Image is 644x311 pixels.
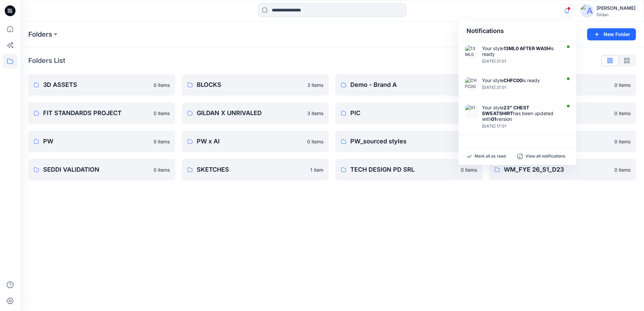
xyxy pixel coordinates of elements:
a: Demo - Brand A0 items [335,74,482,96]
p: Folders List [28,56,65,66]
a: PW x AI0 items [182,131,329,152]
p: 0 items [154,81,170,89]
div: Gildan [597,12,636,17]
div: Tuesday, September 09, 2025 21:01 [482,85,559,90]
p: TECH DESIGN PD SRL [350,165,457,174]
a: SEDDI VALIDATION0 items [28,159,175,180]
a: PW_sourced styles0 items [335,131,482,152]
p: GILDAN X UNRIVALED [197,108,303,118]
a: FIT STANDARDS PROJECT0 items [28,102,175,124]
div: Notifications [458,21,576,41]
p: BLOCKS [197,80,303,90]
a: SKETCHES1 item [182,159,329,180]
p: 0 items [154,110,170,117]
img: 13ML0 AFTER WASH [465,45,479,59]
a: PIC2 items [335,102,482,124]
a: 3D ASSETS0 items [28,74,175,96]
a: PW0 items [28,131,175,152]
a: TECH DESIGN PD SRL0 items [335,159,482,180]
p: 3D ASSETS [43,80,150,90]
div: Your style is ready [482,77,559,83]
a: GILDAN X UNRIVALED3 items [182,102,329,124]
div: [PERSON_NAME] [597,4,636,12]
p: View all notifications [525,153,566,160]
p: PW_sourced styles [350,137,457,146]
p: SKETCHES [197,165,306,174]
img: CHFC00 SIZE L MEN [465,77,479,91]
p: 3 items [307,81,323,89]
strong: 23" CHEST SWEATSHIRT [482,105,529,116]
p: 1 item [310,166,323,173]
strong: 13ML0 AFTER WASH [504,45,550,51]
p: 3 items [307,110,323,117]
p: PW [43,137,150,146]
p: 0 items [461,166,477,173]
strong: 01 [491,116,496,122]
p: 0 items [614,81,631,89]
p: 0 items [614,110,631,117]
strong: CHFC00 [504,77,522,83]
a: WM_FYE 26_S1_D230 items [489,159,636,180]
p: WM_FYE 26_S1_D23 [504,165,610,174]
div: Your style is ready [482,45,559,57]
p: SEDDI VALIDATION [43,165,150,174]
p: 0 items [307,138,323,145]
div: Tuesday, September 09, 2025 17:01 [482,124,559,129]
p: Demo - Brand A [350,80,457,90]
div: Your style has been updated with version [482,105,559,122]
p: 0 items [614,166,631,173]
a: BLOCKS3 items [182,74,329,96]
div: Thursday, September 11, 2025 21:01 [482,59,559,64]
p: 0 items [154,166,170,173]
p: FIT STANDARDS PROJECT [43,108,150,118]
p: 0 items [154,138,170,145]
p: PW x AI [197,137,303,146]
img: avatar [580,4,594,18]
a: Folders [28,30,52,39]
img: 01 [465,105,479,118]
button: New Folder [587,28,636,40]
p: PIC [350,108,457,118]
p: 0 items [614,138,631,145]
p: Mark all as read [475,153,506,160]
